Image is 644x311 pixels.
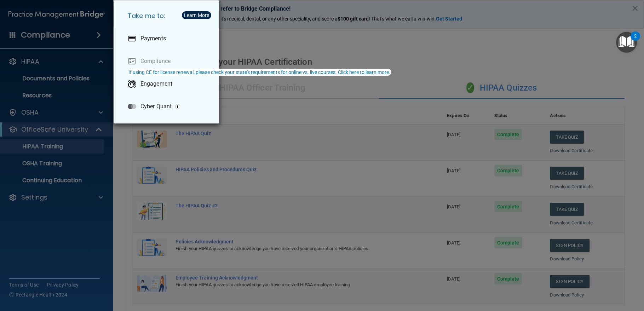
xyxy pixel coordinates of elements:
[616,32,637,53] button: Open Resource Center, 2 new notifications
[122,6,213,26] h5: Take me to:
[140,103,172,110] p: Cyber Quant
[182,11,211,19] button: Learn More
[140,35,166,42] p: Payments
[127,69,391,76] button: If using CE for license renewal, please check your state's requirements for online vs. live cours...
[122,74,213,94] a: Engagement
[140,80,172,87] p: Engagement
[634,36,637,45] div: 2
[122,51,213,71] a: Compliance
[522,261,636,289] iframe: Drift Widget Chat Controller
[122,97,213,116] a: Cyber Quant
[184,13,209,18] div: Learn More
[122,29,213,48] a: Payments
[128,70,390,75] div: If using CE for license renewal, please check your state's requirements for online vs. live cours...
